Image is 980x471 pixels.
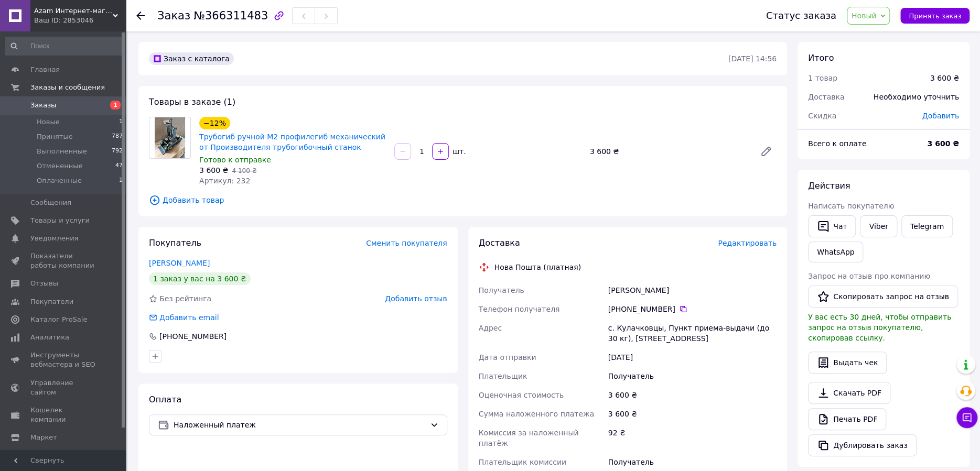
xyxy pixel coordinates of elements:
span: 1 [119,117,123,127]
div: [PERSON_NAME] [606,281,779,300]
span: Получатель [479,286,524,294]
span: Отзывы [30,279,58,288]
span: Заказы и сообщения [30,83,105,92]
span: Аналитика [30,333,69,342]
img: Трубогиб ручной М2 профилегиб механический от Производителя трубогибочный станок [155,117,186,158]
span: Сумма наложенного платежа [479,410,595,418]
span: Редактировать [718,239,777,247]
span: Скидка [808,112,836,120]
span: Добавить отзыв [385,294,447,303]
button: Дублировать заказ [808,434,917,456]
span: У вас есть 30 дней, чтобы отправить запрос на отзыв покупателю, скопировав ссылку. [808,313,951,342]
span: Принятые [37,132,73,141]
span: Оценочная стоимость [479,391,564,399]
time: [DATE] 14:56 [728,54,777,63]
span: Готово к отправке [199,156,271,164]
div: Статус заказа [766,10,836,21]
span: Оплата [149,395,181,404]
span: Комиссия за наложенный платёж [479,429,579,447]
span: Покупатели [30,297,73,306]
div: [PHONE_NUMBER] [158,331,228,342]
div: 3 600 ₴ [606,386,779,404]
a: Telegram [901,215,953,237]
span: Доставка [479,238,520,248]
div: Добавить email [158,312,220,323]
div: Нова Пошта (платная) [492,262,584,272]
span: Уведомления [30,234,78,243]
span: Показатели работы компании [30,251,97,270]
span: Действия [808,181,850,191]
span: 3 600 ₴ [199,166,228,174]
div: с. Кулачковцы, Пункт приема-выдачи (до 30 кг), [STREET_ADDRESS] [606,319,779,348]
span: Принять заказ [909,12,961,20]
div: 3 600 ₴ [930,73,959,83]
div: Заказ с каталога [149,52,234,65]
span: Телефон получателя [479,305,560,313]
span: Наложенный платеж [174,419,426,431]
div: Ваш ID: 2853046 [34,16,126,25]
div: 92 ₴ [606,423,779,453]
span: Добавить [922,112,959,120]
button: Чат с покупателем [956,407,977,428]
div: Вернуться назад [136,10,145,21]
span: Главная [30,65,60,74]
button: Принять заказ [900,8,970,24]
span: Адрес [479,324,502,332]
a: Viber [860,215,897,237]
span: Сменить покупателя [366,239,447,247]
span: 787 [112,132,123,141]
span: Оплаченные [37,176,82,185]
button: Скопировать запрос на отзыв [808,286,958,308]
span: 4 100 ₴ [232,167,256,174]
span: №366311483 [193,9,268,22]
span: Покупатель [149,238,201,248]
span: 1 [110,101,121,109]
span: Написать покупателю [808,202,894,210]
span: Товары в заказе (1) [149,97,235,107]
span: Добавить товар [149,194,777,206]
a: WhatsApp [808,242,863,262]
span: Дата отправки [479,353,536,362]
span: Управление сайтом [30,378,97,397]
span: Azam Интернет-магазин [34,6,113,16]
a: Скачать PDF [808,382,890,404]
span: Каталог ProSale [30,315,87,324]
div: −12% [199,117,230,129]
span: Заказы [30,101,56,110]
span: Запрос на отзыв про компанию [808,272,930,280]
a: Редактировать [756,141,777,162]
input: Поиск [5,37,124,56]
a: [PERSON_NAME] [149,259,210,267]
button: Выдать чек [808,352,887,374]
div: 1 заказ у вас на 3 600 ₴ [149,272,251,285]
span: Выполненные [37,147,87,156]
div: [PHONE_NUMBER] [608,304,777,314]
span: Без рейтинга [159,294,211,303]
span: Кошелек компании [30,406,97,424]
span: Инструменты вебмастера и SEO [30,350,97,369]
div: 3 600 ₴ [586,144,751,159]
span: Отмененные [37,161,82,171]
span: 1 [119,176,123,185]
div: 3 600 ₴ [606,404,779,423]
button: Чат [808,215,856,237]
div: Необходимо уточнить [867,85,965,108]
span: Итого [808,53,834,63]
span: Новые [37,117,60,127]
span: Сообщения [30,198,71,207]
div: шт. [450,146,467,157]
a: Трубогиб ручной М2 профилегиб механический от Производителя трубогибочный станок [199,133,385,151]
span: 1 товар [808,74,837,82]
a: Печать PDF [808,408,886,430]
span: Новый [852,12,877,20]
span: Товары и услуги [30,216,90,225]
span: Доставка [808,93,844,101]
div: Добавить email [148,312,220,323]
span: Заказ [157,9,190,22]
span: Всего к оплате [808,139,866,148]
div: Получатель [606,367,779,386]
span: Маркет [30,433,57,442]
span: Плательщик [479,372,527,380]
b: 3 600 ₴ [927,139,959,148]
div: [DATE] [606,348,779,367]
